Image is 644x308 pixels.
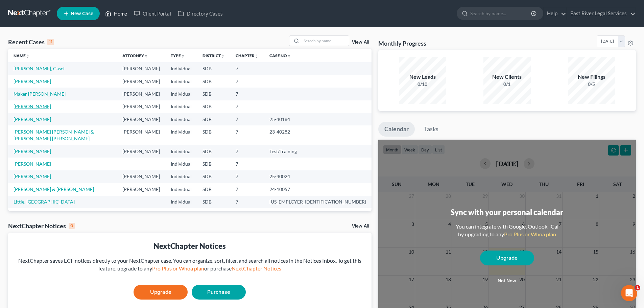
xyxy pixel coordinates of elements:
td: Individual [165,75,197,88]
div: New Clients [483,73,531,81]
td: Individual [165,170,197,183]
td: Individual [165,158,197,170]
td: 25-40184 [264,113,372,125]
div: NextChapter saves ECF notices directly to your NextChapter case. You can organize, sort, filter, ... [14,257,366,273]
div: Recent Cases [8,38,54,46]
div: 0/10 [399,81,446,88]
td: 7 [230,196,264,208]
a: Pro Plus or Whoa plan [504,231,556,237]
td: [PERSON_NAME] [117,88,165,100]
a: Home [102,7,130,20]
td: Individual [165,62,197,75]
td: Individual [165,145,197,158]
td: Individual [165,196,197,208]
td: 25-40024 [264,170,372,183]
a: Attorneyunfold_more [122,53,148,58]
div: 0/5 [568,81,615,88]
td: [PERSON_NAME] [117,145,165,158]
a: [PERSON_NAME] [14,148,51,154]
a: [PERSON_NAME], Casei [14,66,65,71]
div: New Filings [568,73,615,81]
div: NextChapter Notices [8,222,75,230]
button: Not now [480,274,534,288]
td: Individual [165,125,197,145]
td: [PERSON_NAME] [117,75,165,88]
i: unfold_more [144,54,148,58]
td: SDB [197,88,230,100]
td: Individual [165,113,197,125]
a: Pro Plus or Whoa plan [152,265,204,271]
td: [PERSON_NAME] [117,62,165,75]
a: NextChapter Notices [232,265,281,271]
td: [PERSON_NAME] [117,183,165,195]
i: unfold_more [255,54,259,58]
td: Individual [165,183,197,195]
td: [PERSON_NAME] [117,113,165,125]
td: SDB [197,75,230,88]
a: [PERSON_NAME] [14,173,51,179]
td: 7 [230,75,264,88]
div: 0/1 [483,81,531,88]
a: Little, [GEOGRAPHIC_DATA] [14,199,75,205]
div: Sync with your personal calendar [451,207,563,217]
a: Maker [PERSON_NAME] [14,91,66,97]
a: Districtunfold_more [202,53,225,58]
td: SDB [197,158,230,170]
a: Directory Cases [174,7,226,20]
a: [PERSON_NAME] [PERSON_NAME] & [PERSON_NAME] [PERSON_NAME] [14,129,94,141]
a: View All [352,40,369,45]
div: New Leads [399,73,446,81]
a: [PERSON_NAME] [14,103,51,109]
div: 11 [47,39,54,45]
span: 1 [635,285,640,290]
div: 0 [69,223,75,229]
h3: Monthly Progress [378,39,426,47]
td: SDB [197,113,230,125]
a: Chapterunfold_more [236,53,259,58]
a: Tasks [418,122,445,137]
td: SDB [197,170,230,183]
a: Calendar [378,122,415,137]
td: 7 [230,113,264,125]
td: [PERSON_NAME] [117,170,165,183]
a: Upgrade [480,251,534,265]
input: Search by name... [302,36,349,46]
td: 7 [230,88,264,100]
td: 7 [230,125,264,145]
td: Individual [165,100,197,113]
a: Purchase [192,285,246,300]
td: 24-10057 [264,183,372,195]
td: 7 [230,145,264,158]
td: SDB [197,62,230,75]
a: [PERSON_NAME] & [PERSON_NAME] [14,186,94,192]
td: Test/Training [264,145,372,158]
span: New Case [71,11,93,16]
a: Upgrade [134,285,188,300]
td: [US_EMPLOYER_IDENTIFICATION_NUMBER] [264,196,372,208]
i: unfold_more [181,54,185,58]
div: You can integrate with Google, Outlook, iCal by upgrading to any [453,223,561,238]
td: 7 [230,100,264,113]
td: SDB [197,145,230,158]
input: Search by name... [470,7,532,20]
a: Client Portal [130,7,174,20]
iframe: Intercom live chat [621,285,637,301]
a: Typeunfold_more [171,53,185,58]
td: SDB [197,196,230,208]
a: Case Nounfold_more [269,53,291,58]
a: Nameunfold_more [14,53,30,58]
td: 23-40282 [264,125,372,145]
td: 7 [230,170,264,183]
i: unfold_more [287,54,291,58]
td: 7 [230,62,264,75]
td: SDB [197,100,230,113]
td: [PERSON_NAME] [117,100,165,113]
a: [PERSON_NAME] [14,161,51,167]
a: East River Legal Services [567,7,636,20]
a: View All [352,224,369,229]
td: Individual [165,88,197,100]
div: NextChapter Notices [14,241,366,251]
td: 7 [230,158,264,170]
td: [PERSON_NAME] [117,125,165,145]
td: SDB [197,125,230,145]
